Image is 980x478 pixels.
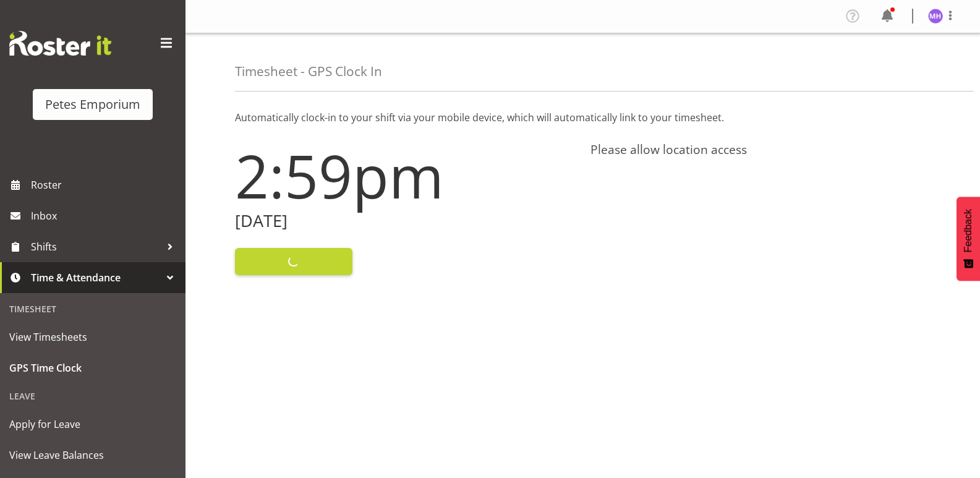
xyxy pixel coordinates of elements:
span: Inbox [31,207,179,225]
h4: Please allow location access [590,142,931,157]
div: Leave [3,383,182,409]
span: Roster [31,176,179,194]
a: GPS Time Clock [3,352,182,383]
h4: Timesheet - GPS Clock In [235,64,382,79]
button: Feedback - Show survey [957,197,980,281]
p: Automatically clock-in to your shift via your mobile device, which will automatically link to you... [235,110,931,125]
img: mackenzie-halford4471.jpg [928,9,943,23]
a: View Timesheets [3,322,182,352]
div: Timesheet [3,296,182,322]
span: Time & Attendance [31,268,161,287]
span: Shifts [31,237,161,256]
a: Apply for Leave [3,409,182,440]
h1: 2:59pm [235,142,576,209]
span: Apply for Leave [9,415,176,433]
span: GPS Time Clock [9,359,176,377]
a: View Leave Balances [3,440,182,471]
h2: [DATE] [235,211,576,231]
span: Feedback [963,209,974,252]
img: Rosterit website logo [9,31,111,56]
span: View Leave Balances [9,446,176,464]
div: Petes Emporium [45,95,140,114]
span: View Timesheets [9,328,176,346]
